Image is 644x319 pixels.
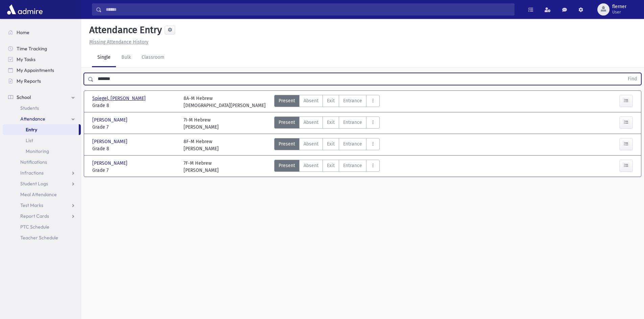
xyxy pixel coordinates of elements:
[274,116,380,131] div: AttTypes
[20,116,45,122] span: Attendance
[116,48,136,67] a: Bulk
[343,140,362,148] span: Entrance
[279,140,295,148] span: Present
[3,92,81,103] a: School
[279,119,295,126] span: Present
[274,138,380,152] div: AttTypes
[20,181,48,187] span: Student Logs
[279,97,295,104] span: Present
[327,97,335,104] span: Exit
[3,157,81,167] a: Notifications
[624,73,641,85] button: Find
[343,97,362,104] span: Entrance
[3,124,79,135] a: Entry
[17,78,41,84] span: My Reports
[3,135,81,146] a: List
[612,4,626,9] span: flerner
[3,76,81,86] a: My Reports
[274,95,380,109] div: AttTypes
[3,200,81,211] a: Test Marks
[89,39,148,45] u: Missing Attendance History
[327,140,335,148] span: Exit
[184,116,219,131] div: 7I-M Hebrew [PERSON_NAME]
[3,232,81,243] a: Teacher Schedule
[3,178,81,189] a: Student Logs
[26,148,49,154] span: Monitoring
[17,46,47,52] span: Time Tracking
[3,146,81,157] a: Monitoring
[92,138,129,145] span: [PERSON_NAME]
[20,202,43,208] span: Test Marks
[3,189,81,200] a: Meal Attendance
[3,27,81,38] a: Home
[3,103,81,113] a: Students
[17,56,35,62] span: My Tasks
[92,124,177,131] span: Grade 7
[20,105,39,111] span: Students
[102,3,514,16] input: Search
[17,67,54,73] span: My Appointments
[304,140,318,148] span: Absent
[92,160,129,167] span: [PERSON_NAME]
[3,54,81,65] a: My Tasks
[327,162,335,169] span: Exit
[3,43,81,54] a: Time Tracking
[3,113,81,124] a: Attendance
[304,97,318,104] span: Absent
[17,29,29,35] span: Home
[92,167,177,174] span: Grade 7
[92,48,116,67] a: Single
[87,24,162,36] h5: Attendance Entry
[184,138,219,152] div: 8F-M Hebrew [PERSON_NAME]
[184,95,266,109] div: 8A-M Hebrew [DEMOGRAPHIC_DATA][PERSON_NAME]
[87,39,148,45] a: Missing Attendance History
[274,160,380,174] div: AttTypes
[92,95,147,102] span: Spiegel, [PERSON_NAME]
[279,162,295,169] span: Present
[26,137,33,143] span: List
[343,119,362,126] span: Entrance
[304,119,318,126] span: Absent
[343,162,362,169] span: Entrance
[304,162,318,169] span: Absent
[327,119,335,126] span: Exit
[17,94,31,100] span: School
[20,191,57,197] span: Meal Attendance
[184,160,219,174] div: 7F-M Hebrew [PERSON_NAME]
[3,211,81,221] a: Report Cards
[136,48,170,67] a: Classroom
[26,127,37,133] span: Entry
[5,3,44,16] img: AdmirePro
[20,224,49,230] span: PTC Schedule
[20,235,58,241] span: Teacher Schedule
[20,170,44,176] span: Infractions
[612,9,626,15] span: User
[92,102,177,109] span: Grade 8
[3,167,81,178] a: Infractions
[20,213,49,219] span: Report Cards
[92,116,129,124] span: [PERSON_NAME]
[3,65,81,76] a: My Appointments
[92,145,177,152] span: Grade 8
[20,159,47,165] span: Notifications
[3,221,81,232] a: PTC Schedule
